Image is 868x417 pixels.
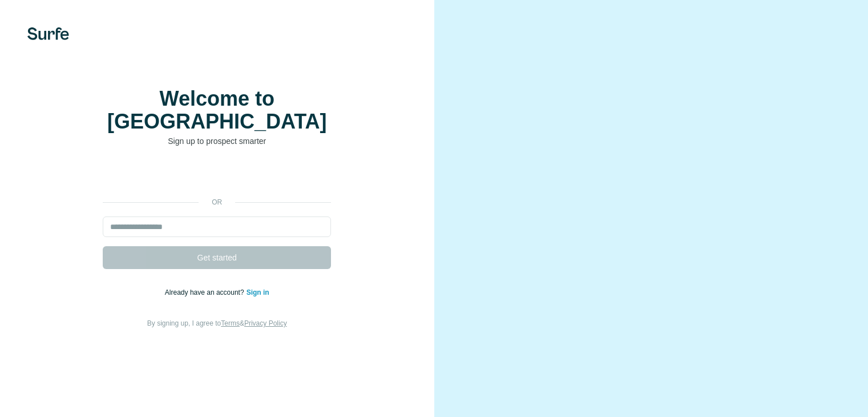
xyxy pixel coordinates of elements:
[244,319,287,327] a: Privacy Policy
[199,197,235,207] p: or
[147,319,287,327] span: By signing up, I agree to &
[27,27,69,40] img: Surfe's logo
[221,319,240,327] a: Terms
[97,164,337,189] iframe: Sign in with Google Button
[165,288,247,296] span: Already have an account?
[103,87,331,133] h1: Welcome to [GEOGRAPHIC_DATA]
[103,135,331,147] p: Sign up to prospect smarter
[247,288,269,296] a: Sign in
